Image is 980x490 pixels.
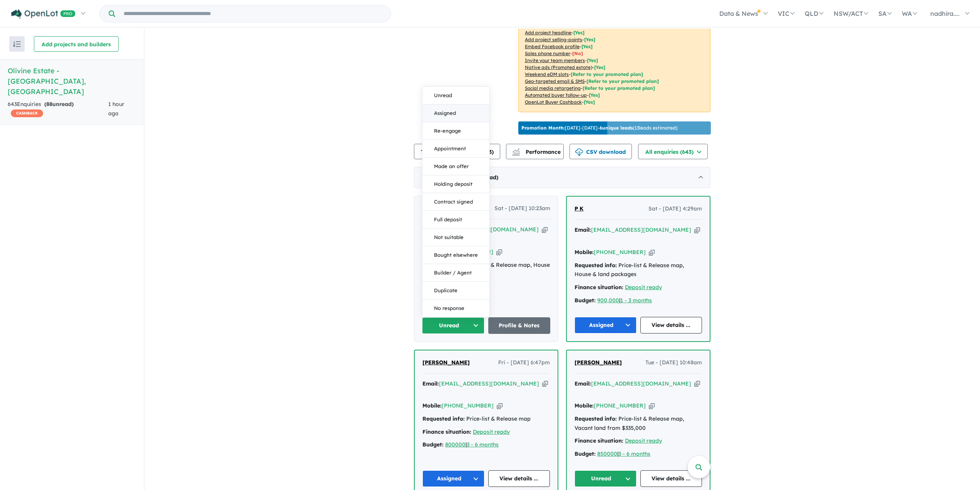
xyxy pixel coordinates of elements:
[44,101,74,108] strong: ( unread)
[422,317,484,334] button: Unread
[649,402,655,410] button: Copy
[414,144,500,159] button: Team member settings (13)
[422,440,550,450] div: |
[594,402,646,409] a: [PHONE_NUMBER]
[620,297,652,304] a: 1 - 3 months
[588,23,599,29] span: [ Yes ]
[422,175,489,193] button: Holding deposit
[525,99,582,105] u: OpenLot Buyer Cashback
[648,204,702,214] span: Sat - [DATE] 4:29am
[422,158,489,175] button: Made an offer
[575,450,596,457] strong: Budget:
[575,205,583,212] span: P K
[575,380,591,387] strong: Email:
[422,122,489,140] button: Re-engage
[594,64,605,70] span: [Yes]
[575,358,622,367] a: [PERSON_NAME]
[422,414,550,424] div: Price-list & Release map
[422,300,489,317] button: No response
[587,57,598,63] span: [ Yes ]
[575,450,702,459] div: |
[575,415,617,422] strong: Requested info:
[584,99,595,105] span: [Yes]
[575,148,583,156] img: download icon
[591,226,691,233] a: [EMAIL_ADDRESS][DOMAIN_NAME]
[525,23,586,29] u: Display pricing information
[512,151,520,156] img: bar-chart.svg
[46,101,52,108] span: 88
[497,402,503,410] button: Copy
[473,428,510,435] a: Deposit ready
[597,297,619,304] a: 900,000
[445,441,466,448] a: 800000
[422,402,442,409] strong: Mobile:
[439,380,539,387] a: [EMAIL_ADDRESS][DOMAIN_NAME]
[525,57,585,63] u: Invite your team members
[496,248,502,256] button: Copy
[575,437,623,444] strong: Finance situation:
[414,167,710,189] div: [DATE]
[498,358,550,367] span: Fri - [DATE] 6:47pm
[575,297,596,304] strong: Budget:
[422,470,484,487] button: Assigned
[575,402,594,409] strong: Mobile:
[575,359,622,366] span: [PERSON_NAME]
[422,246,489,264] button: Bought elsewhere
[572,51,583,56] span: [ No ]
[542,226,548,234] button: Copy
[422,282,489,300] button: Duplicate
[575,226,591,233] strong: Email:
[488,470,550,487] a: View details ...
[525,92,587,98] u: Automated buyer follow-up
[625,437,662,444] a: Deposit ready
[645,358,702,367] span: Tue - [DATE] 10:48am
[8,100,108,118] div: 643 Enquir ies
[422,380,439,387] strong: Email:
[513,148,519,153] img: line-chart.svg
[34,36,119,52] button: Add projects and builders
[625,284,662,291] a: Deposit ready
[11,9,75,19] img: Openlot PRO Logo White
[13,41,21,47] img: sort.svg
[117,5,389,22] input: Try estate name, suburb, builder or developer
[467,441,499,448] a: 3 - 6 months
[525,78,585,84] u: Geo-targeted email & SMS
[422,358,470,367] a: [PERSON_NAME]
[525,71,569,77] u: Weekend eDM slots
[584,37,595,42] span: [ Yes ]
[422,415,465,422] strong: Requested info:
[422,229,489,246] button: Not suitable
[581,44,593,49] span: [ Yes ]
[618,450,650,457] u: 3 - 6 months
[422,359,470,366] span: [PERSON_NAME]
[494,204,550,213] span: Sat - [DATE] 10:23am
[591,380,691,387] a: [EMAIL_ADDRESS][DOMAIN_NAME]
[521,125,565,131] b: Promotion Month:
[422,140,489,158] button: Appointment
[575,261,702,280] div: Price-list & Release map, House & land packages
[575,284,623,291] strong: Finance situation:
[597,450,617,457] a: 850000
[525,85,581,91] u: Social media retargeting
[521,125,677,131] p: [DATE] - [DATE] - ( 13 leads estimated)
[573,30,585,35] span: [ Yes ]
[586,78,659,84] span: [Refer to your promoted plan]
[11,109,43,117] span: CASHBACK
[575,470,637,487] button: Unread
[640,470,702,487] a: View details ...
[506,144,564,159] button: Performance
[575,317,637,333] button: Assigned
[442,402,494,409] a: [PHONE_NUMBER]
[108,101,124,117] span: 1 hour ago
[488,317,551,334] a: Profile & Notes
[583,85,655,91] span: [Refer to your promoted plan]
[571,71,643,77] span: [Refer to your promoted plan]
[649,248,655,256] button: Copy
[422,104,489,122] button: Assigned
[638,144,708,159] button: All enquiries (643)
[525,37,582,42] u: Add project selling-points
[694,226,700,234] button: Copy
